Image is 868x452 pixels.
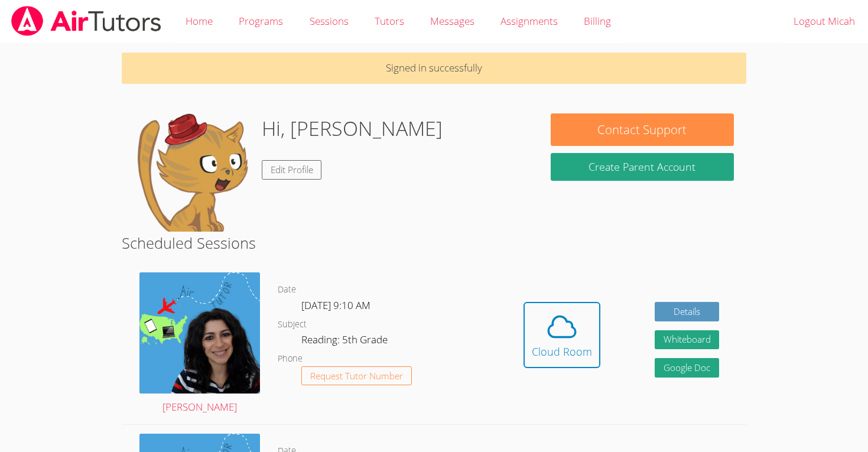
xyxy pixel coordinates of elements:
[532,343,592,360] div: Cloud Room
[301,298,370,312] span: [DATE] 9:10 AM
[262,160,322,180] a: Edit Profile
[278,352,303,366] dt: Phone
[301,366,412,386] button: Request Tutor Number
[139,272,260,393] img: air%20tutor%20avatar.png
[278,282,296,297] dt: Date
[551,113,734,146] button: Contact Support
[139,272,260,415] a: [PERSON_NAME]
[655,330,720,350] button: Whiteboard
[122,53,747,84] p: Signed in successfully
[134,113,252,232] img: default.png
[655,358,720,378] a: Google Doc
[655,302,720,321] a: Details
[301,331,390,352] dd: Reading: 5th Grade
[551,153,734,181] button: Create Parent Account
[262,113,443,144] h1: Hi, [PERSON_NAME]
[278,317,307,332] dt: Subject
[430,14,474,28] span: Messages
[122,232,747,254] h2: Scheduled Sessions
[10,6,162,36] img: airtutors_banner-c4298cdbf04f3fff15de1276eac7730deb9818008684d7c2e4769d2f7ddbe033.png
[310,372,403,381] span: Request Tutor Number
[524,302,600,368] button: Cloud Room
